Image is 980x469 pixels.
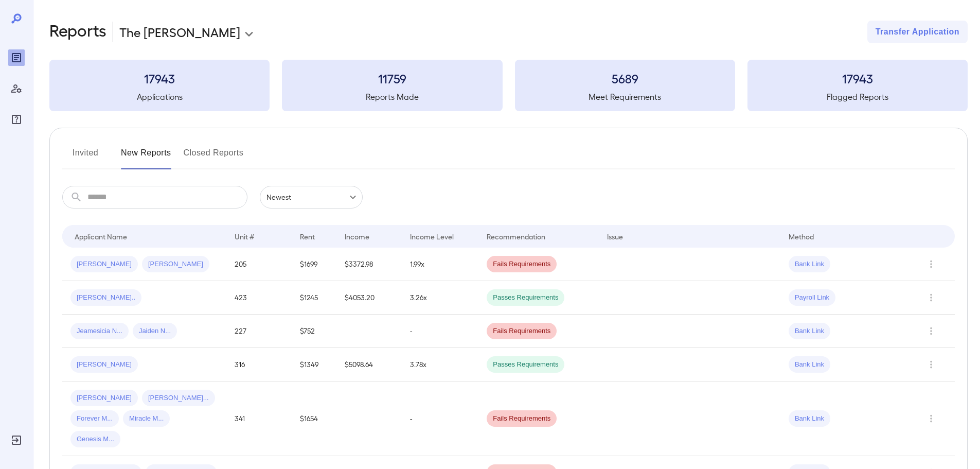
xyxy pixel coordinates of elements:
[300,230,316,242] div: Rent
[70,259,138,269] span: [PERSON_NAME]
[8,432,25,448] div: Log Out
[226,248,292,281] td: 205
[226,281,292,315] td: 423
[410,230,454,242] div: Income Level
[142,259,209,269] span: [PERSON_NAME]
[336,348,402,381] td: $5098.64
[487,414,557,424] span: Fails Requirements
[923,356,939,373] button: Row Actions
[8,49,25,66] div: Reports
[402,348,478,381] td: 3.78x
[789,326,830,336] span: Bank Link
[226,315,292,348] td: 227
[747,91,968,103] h5: Flagged Reports
[119,24,240,40] p: The [PERSON_NAME]
[184,145,244,169] button: Closed Reports
[607,230,623,242] div: Issue
[402,381,478,456] td: -
[402,315,478,348] td: -
[789,360,830,370] span: Bank Link
[747,70,968,86] h3: 17943
[123,414,170,424] span: Miracle M...
[336,281,402,315] td: $4053.20
[487,360,564,370] span: Passes Requirements
[789,230,814,242] div: Method
[70,360,138,370] span: [PERSON_NAME]
[49,91,270,103] h5: Applications
[515,91,735,103] h5: Meet Requirements
[292,248,336,281] td: $1699
[121,145,171,169] button: New Reports
[70,293,141,303] span: [PERSON_NAME]..
[260,186,363,209] div: Newest
[226,348,292,381] td: 316
[8,111,25,128] div: FAQ
[402,248,478,281] td: 1.99x
[70,393,138,403] span: [PERSON_NAME]
[62,145,109,169] button: Invited
[235,230,254,242] div: Unit #
[923,289,939,306] button: Row Actions
[282,70,502,86] h3: 11759
[70,326,129,336] span: Jeamesicia N...
[789,414,830,424] span: Bank Link
[345,230,369,242] div: Income
[49,60,968,111] summary: 17943Applications11759Reports Made5689Meet Requirements17943Flagged Reports
[70,435,120,444] span: Genesis M...
[49,70,270,86] h3: 17943
[292,348,336,381] td: $1349
[292,381,336,456] td: $1654
[292,315,336,348] td: $752
[282,91,502,103] h5: Reports Made
[487,230,545,242] div: Recommendation
[226,381,292,456] td: 341
[133,326,177,336] span: Jaiden N...
[487,293,564,303] span: Passes Requirements
[292,281,336,315] td: $1245
[487,326,557,336] span: Fails Requirements
[923,256,939,272] button: Row Actions
[867,21,968,43] button: Transfer Application
[789,293,835,303] span: Payroll Link
[515,70,735,86] h3: 5689
[336,248,402,281] td: $3372.98
[923,410,939,427] button: Row Actions
[402,281,478,315] td: 3.26x
[487,259,557,269] span: Fails Requirements
[8,80,25,97] div: Manage Users
[142,393,215,403] span: [PERSON_NAME]...
[75,230,127,242] div: Applicant Name
[789,259,830,269] span: Bank Link
[923,323,939,339] button: Row Actions
[70,414,119,424] span: Forever M...
[49,21,106,43] h2: Reports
